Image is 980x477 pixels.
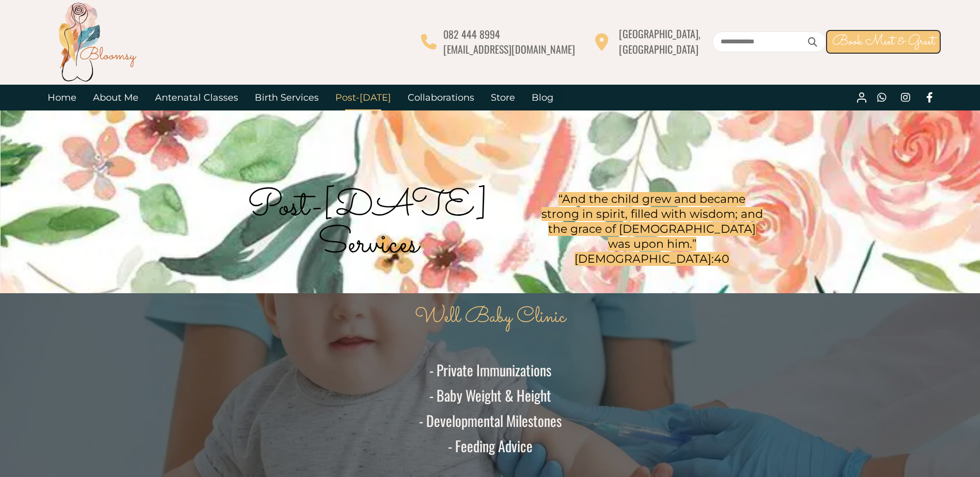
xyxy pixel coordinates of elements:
span: - Baby Weight & Height [429,385,551,406]
span: Book Meet & Greet [832,31,935,52]
span: [GEOGRAPHIC_DATA] [619,41,698,57]
a: Store [483,85,523,110]
span: 082 444 8994 [443,26,500,42]
span: - Feeding Advice [448,435,533,456]
a: Post-[DATE] [327,85,399,110]
span: [EMAIL_ADDRESS][DOMAIN_NAME] [443,41,575,57]
span: [GEOGRAPHIC_DATA], [619,26,701,41]
span: - Private Immunizations [429,359,551,380]
a: Birth Services [246,85,327,110]
span: “And the child grew and became strong in spirit, filled with wisdom; and the grace of [DEMOGRAPHI... [541,192,763,250]
img: Bloomsy [56,1,138,83]
a: Home [39,85,85,110]
a: Blog [523,85,562,110]
a: Book Meet & Greet [826,30,941,54]
span: Post-[DATE] Services [247,180,488,272]
a: Antenatal Classes [147,85,246,110]
a: Collaborations [399,85,483,110]
a: About Me [85,85,147,110]
span: - Developmental Milestones [419,410,562,431]
span: Well Baby Clinic [415,301,566,333]
span: [DEMOGRAPHIC_DATA]:40 [574,252,729,266]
